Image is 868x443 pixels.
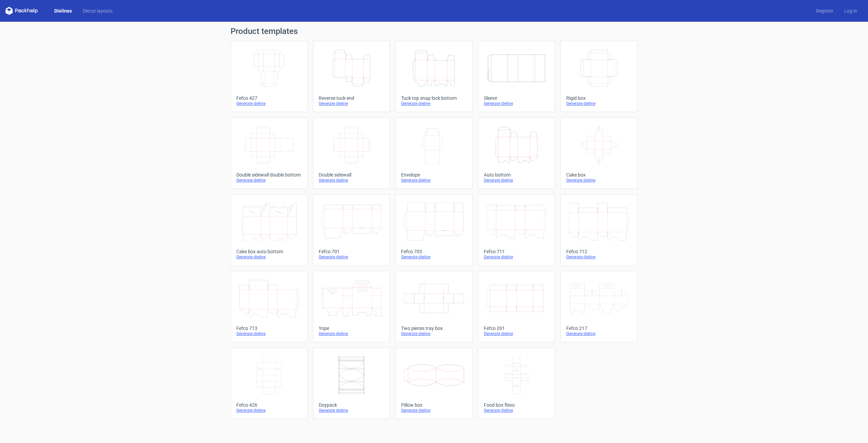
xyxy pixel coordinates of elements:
[231,117,308,189] a: Double sidewall double bottomGenerate dieline
[395,41,472,112] a: Tuck top snap lock bottomGenerate dieline
[231,41,308,112] a: Fefco 427Generate dieline
[236,326,302,331] div: Fefco 713
[236,402,302,408] div: Fefco 426
[395,194,472,265] a: Fefco 703Generate dieline
[566,101,632,106] div: Generate dieline
[560,194,637,265] a: Fefco 712Generate dieline
[401,326,467,331] div: Two pieces tray box
[560,41,637,112] a: Rigid boxGenerate dieline
[313,271,390,342] a: YopeGenerate dieline
[566,326,632,331] div: Fefco 217
[231,271,308,342] a: Fefco 713Generate dieline
[236,408,302,413] div: Generate dieline
[395,271,472,342] a: Two pieces tray boxGenerate dieline
[478,117,555,189] a: Auto bottomGenerate dieline
[236,95,302,101] div: Fefco 427
[484,95,549,101] div: Sleeve
[478,348,555,419] a: Food box flexoGenerate dieline
[313,194,390,265] a: Fefco 701Generate dieline
[478,271,555,342] a: Fefco 201Generate dieline
[401,172,467,178] div: Envelope
[319,408,384,413] div: Generate dieline
[77,7,118,14] a: Diecut layouts
[395,348,472,419] a: Pillow boxGenerate dieline
[401,95,467,101] div: Tuck top snap lock bottom
[236,331,302,336] div: Generate dieline
[566,331,632,336] div: Generate dieline
[401,331,467,336] div: Generate dieline
[313,117,390,189] a: Double sidewallGenerate dieline
[319,254,384,260] div: Generate dieline
[484,178,549,183] div: Generate dieline
[484,402,549,408] div: Food box flexo
[319,172,384,178] div: Double sidewall
[231,194,308,265] a: Cake box auto bottomGenerate dieline
[319,95,384,101] div: Reverse tuck end
[319,331,384,336] div: Generate dieline
[49,7,77,14] a: Dielines
[319,402,384,408] div: Doypack
[566,172,632,178] div: Cake box
[484,101,549,106] div: Generate dieline
[478,194,555,265] a: Fefco 711Generate dieline
[231,27,637,35] h1: Product templates
[566,95,632,101] div: Rigid box
[839,7,863,14] a: Log in
[236,172,302,178] div: Double sidewall double bottom
[560,271,637,342] a: Fefco 217Generate dieline
[313,348,390,419] a: DoypackGenerate dieline
[236,101,302,106] div: Generate dieline
[319,249,384,254] div: Fefco 701
[484,408,549,413] div: Generate dieline
[395,117,472,189] a: EnvelopeGenerate dieline
[236,254,302,260] div: Generate dieline
[401,101,467,106] div: Generate dieline
[401,408,467,413] div: Generate dieline
[566,178,632,183] div: Generate dieline
[401,249,467,254] div: Fefco 703
[236,178,302,183] div: Generate dieline
[566,254,632,260] div: Generate dieline
[231,348,308,419] a: Fefco 426Generate dieline
[566,249,632,254] div: Fefco 712
[319,101,384,106] div: Generate dieline
[484,331,549,336] div: Generate dieline
[319,178,384,183] div: Generate dieline
[401,254,467,260] div: Generate dieline
[319,326,384,331] div: Yope
[484,172,549,178] div: Auto bottom
[484,254,549,260] div: Generate dieline
[484,326,549,331] div: Fefco 201
[313,41,390,112] a: Reverse tuck endGenerate dieline
[811,7,839,14] a: Register
[401,178,467,183] div: Generate dieline
[560,117,637,189] a: Cake boxGenerate dieline
[236,249,302,254] div: Cake box auto bottom
[478,41,555,112] a: SleeveGenerate dieline
[401,402,467,408] div: Pillow box
[484,249,549,254] div: Fefco 711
